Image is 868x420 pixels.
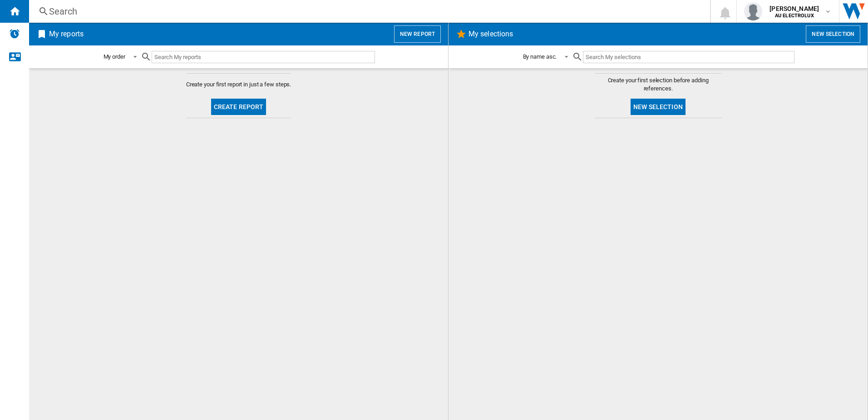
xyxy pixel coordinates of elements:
[104,53,125,60] div: My order
[631,99,686,115] button: New selection
[467,25,515,43] h2: My selections
[9,28,20,39] img: alerts-logo.svg
[523,53,557,60] div: By name asc.
[583,51,794,63] input: Search My selections
[595,76,722,93] span: Create your first selection before adding references.
[394,25,441,43] button: New report
[49,5,686,18] div: Search
[769,4,819,13] span: [PERSON_NAME]
[47,25,85,43] h2: My reports
[775,13,814,19] b: AU ELECTROLUX
[806,25,860,43] button: New selection
[744,2,762,20] img: profile.jpg
[186,80,291,89] span: Create your first report in just a few steps.
[211,99,266,115] button: Create report
[152,51,375,63] input: Search My reports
